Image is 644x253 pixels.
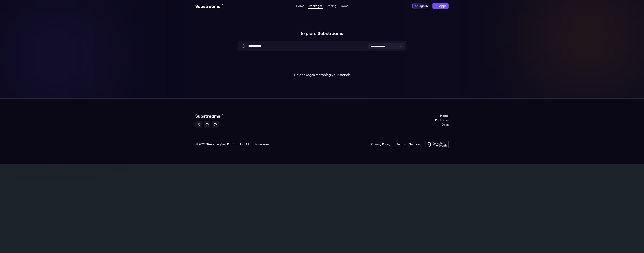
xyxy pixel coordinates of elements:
img: Substream's logo [195,4,223,8]
span: Apps [439,4,446,8]
div: © 2025 StreamingFast Platform Inc. All rights reserved. [195,142,271,147]
a: Packages [308,4,323,9]
img: Powered by The Graph [426,140,449,149]
div: Sign in [419,4,428,8]
a: Packages [435,118,449,123]
p: No packages matching your search [294,72,350,77]
a: Pricing [326,4,337,8]
a: Home [295,4,305,8]
img: Substream's logo [195,114,223,118]
a: Terms of Service [397,142,420,147]
a: Home [435,114,449,118]
a: Docs [435,123,449,127]
a: Privacy Policy [371,142,391,147]
a: Sign in [412,3,430,9]
h1: Explore Substreams [195,30,449,37]
a: Docs [340,4,349,8]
